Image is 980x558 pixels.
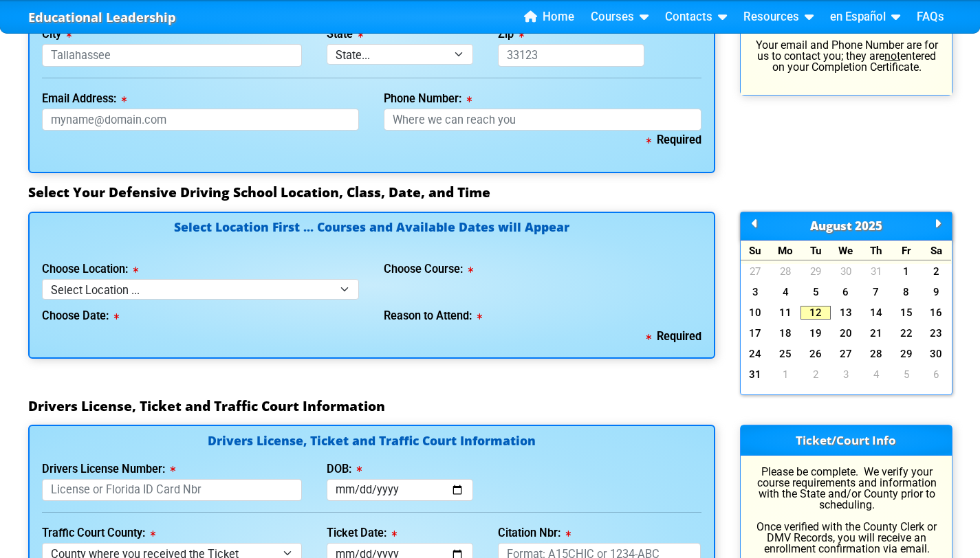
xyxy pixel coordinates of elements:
[498,528,571,539] label: Citation Nbr:
[42,435,701,449] h4: Drivers License, Ticket and Traffic Court Information
[738,7,819,27] a: Resources
[42,44,303,67] input: Tallahassee
[861,347,891,361] a: 28
[810,218,852,234] span: August
[831,241,861,260] div: We
[741,326,771,340] a: 17
[42,528,155,539] label: Traffic Court County:
[891,326,922,340] a: 22
[327,464,362,475] label: DOB:
[922,306,952,320] a: 16
[741,241,771,260] div: Su
[831,368,861,381] a: 3
[801,326,831,340] a: 19
[384,93,472,104] label: Phone Number:
[770,368,801,381] a: 1
[801,285,831,299] a: 5
[42,221,701,249] h4: Select Location First ... Courses and Available Dates will Appear
[831,347,861,361] a: 27
[28,184,952,201] h3: Select Your Defensive Driving School Location, Class, Date, and Time
[861,241,891,260] div: Th
[660,7,732,27] a: Contacts
[884,49,900,63] u: not
[891,368,922,381] a: 5
[891,347,922,361] a: 29
[861,265,891,278] a: 31
[741,368,771,381] a: 31
[891,306,922,320] a: 15
[770,306,801,320] a: 11
[801,265,831,278] a: 29
[891,241,922,260] div: Fr
[831,326,861,340] a: 20
[855,218,882,234] span: 2025
[891,265,922,278] a: 1
[519,7,580,27] a: Home
[42,29,72,40] label: City
[861,368,891,381] a: 4
[42,264,138,275] label: Choose Location:
[922,241,952,260] div: Sa
[922,326,952,340] a: 23
[801,306,831,320] a: 12
[42,464,175,475] label: Drivers License Number:
[801,241,831,260] div: Tu
[384,311,482,322] label: Reason to Attend:
[42,93,127,104] label: Email Address:
[741,425,952,456] h3: Ticket/Court Info
[831,265,861,278] a: 30
[861,306,891,320] a: 14
[585,7,654,27] a: Courses
[922,285,952,299] a: 9
[646,133,701,146] b: Required
[28,398,952,414] h3: Drivers License, Ticket and Traffic Court Information
[770,347,801,361] a: 25
[770,265,801,278] a: 28
[770,326,801,340] a: 18
[384,109,701,131] input: Where we can reach you
[825,7,906,27] a: en Español
[770,241,801,260] div: Mo
[498,29,524,40] label: Zip
[891,285,922,299] a: 8
[42,311,119,322] label: Choose Date:
[801,347,831,361] a: 26
[741,265,771,278] a: 27
[922,347,952,361] a: 30
[327,29,363,40] label: State
[770,285,801,299] a: 4
[384,264,473,275] label: Choose Course:
[646,330,701,343] b: Required
[741,285,771,299] a: 3
[831,285,861,299] a: 6
[327,479,473,502] input: mm/dd/yyyy
[42,479,303,502] input: License or Florida ID Card Nbr
[922,265,952,278] a: 2
[861,285,891,299] a: 7
[741,347,771,361] a: 24
[911,7,950,27] a: FAQs
[922,368,952,381] a: 6
[498,44,644,67] input: 33123
[753,40,939,73] p: Your email and Phone Number are for us to contact you; they are entered on your Completion Certif...
[327,528,397,539] label: Ticket Date:
[831,306,861,320] a: 13
[861,326,891,340] a: 21
[42,109,360,131] input: myname@domain.com
[801,368,831,381] a: 2
[741,306,771,320] a: 10
[28,6,176,29] a: Educational Leadership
